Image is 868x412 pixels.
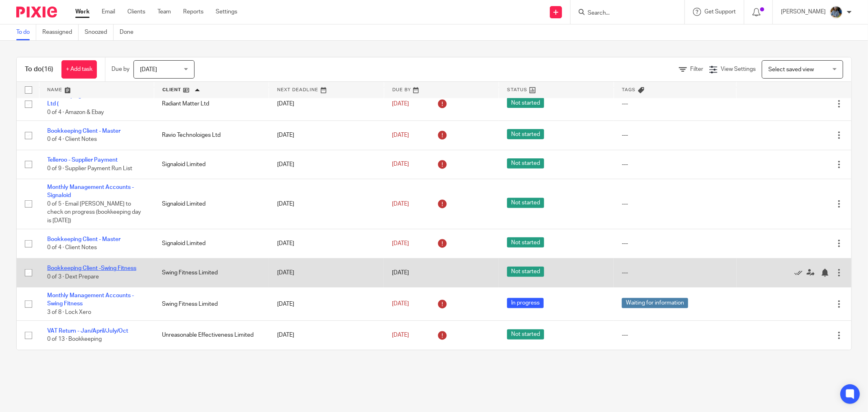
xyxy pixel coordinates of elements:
span: [DATE] [392,332,409,338]
span: [DATE] [392,301,409,307]
td: [DATE] [269,258,384,287]
a: Snoozed [85,24,114,40]
a: To do [16,24,36,40]
span: [DATE] [392,270,409,276]
p: Due by [112,65,129,73]
span: 0 of 4 · Client Notes [47,136,97,142]
span: 0 of 4 · Client Notes [47,245,97,251]
a: Bookkeeping Client - Master [47,237,120,242]
span: Not started [507,267,544,277]
a: Bookkeeping Client -Swing Fitness [47,265,136,271]
span: [DATE] [392,162,409,167]
span: Filter [690,66,703,72]
span: [DATE] [140,67,157,72]
a: Bookkeeping Client - Master [47,128,120,134]
span: Tags [622,88,636,92]
span: 0 of 9 · Supplier Payment Run List [47,166,132,171]
span: (16) [42,66,53,72]
span: Get Support [704,9,736,15]
span: Not started [507,329,544,340]
a: + Add task [61,60,97,79]
td: [DATE] [269,150,384,179]
td: Swing Fitness Limited [154,258,269,287]
span: [DATE] [392,241,409,246]
span: [DATE] [392,132,409,138]
span: 0 of 13 · Bookkeeping [47,337,102,342]
div: --- [622,100,728,108]
div: --- [622,160,728,169]
a: Reports [183,8,203,16]
div: --- [622,331,728,339]
span: [DATE] [392,201,409,207]
a: Done [120,24,140,40]
a: Team [157,8,171,16]
a: Monthly Management Accounts - Swing Fitness [47,293,134,307]
span: Not started [507,158,544,169]
a: Telleroo - Supplier Payment [47,157,118,163]
td: Signaloid Limited [154,229,269,258]
div: --- [622,269,728,277]
td: Unreasonable Effectiveness Limited [154,321,269,350]
a: Clients [127,8,145,16]
div: --- [622,131,728,139]
span: Waiting for information [622,298,688,308]
span: In progress [507,298,544,308]
span: 0 of 4 · Amazon & Ebay [47,110,104,115]
span: Not started [507,237,544,248]
a: Monthly Management Accounts - Signaloid [47,184,134,198]
td: Swing Fitness Limited [154,287,269,321]
a: Settings [216,8,237,16]
span: Not started [507,98,544,108]
td: Ravio Technoloiges Ltd [154,121,269,150]
span: Select saved view [768,67,814,72]
p: [PERSON_NAME] [781,8,826,16]
span: [DATE] [392,101,409,107]
a: VAT Return - Jan/April/July/Oct [47,328,128,334]
span: 3 of 8 · Lock Xero [47,309,91,315]
span: 0 of 3 · Dext Prepare [47,274,99,280]
a: Mark as done [794,269,807,277]
a: Reassigned [42,24,79,40]
img: Pixie [16,7,57,18]
td: Signaloid Limited [154,179,269,229]
div: --- [622,239,728,248]
td: Radiant Matter Ltd [154,87,269,121]
input: Search [587,10,660,17]
span: 0 of 5 · Email [PERSON_NAME] to check on progress (bookkeeping day is [DATE]) [47,201,141,224]
td: [DATE] [269,179,384,229]
h1: To do [25,65,53,74]
td: Signaloid Limited [154,150,269,179]
a: Work [75,8,90,16]
span: View Settings [721,66,756,72]
td: [DATE] [269,229,384,258]
td: [DATE] [269,321,384,350]
td: [DATE] [269,121,384,150]
td: [DATE] [269,287,384,321]
div: --- [622,200,728,208]
a: Email [102,8,115,16]
td: [DATE] [269,87,384,121]
span: Not started [507,129,544,139]
span: Not started [507,198,544,208]
img: Jaskaran%20Singh.jpeg [830,6,843,19]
